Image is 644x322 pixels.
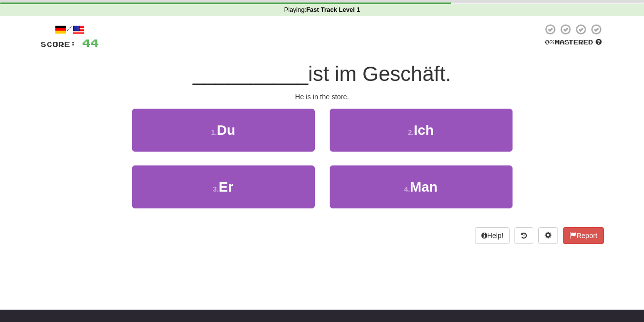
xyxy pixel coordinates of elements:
div: / [41,23,99,36]
strong: Fast Track Level 1 [306,6,360,13]
div: Mastered [543,38,604,47]
span: ist im Geschäft. [308,62,451,85]
button: 3.Er [132,165,315,208]
span: 0 % [545,38,555,46]
button: 1.Du [132,109,315,152]
span: Ich [414,122,433,138]
span: Man [410,179,437,195]
div: He is in the store. [41,92,604,102]
small: 3 . [213,185,219,193]
span: Score: [41,40,76,48]
span: Du [217,122,235,138]
button: Report [563,227,603,244]
button: 2.Ich [330,109,513,152]
span: __________ [193,62,308,85]
small: 1 . [211,128,217,136]
span: 44 [82,37,99,49]
button: Help! [475,227,510,244]
small: 2 . [408,128,414,136]
span: Er [219,179,234,195]
small: 4 . [404,185,410,193]
button: Round history (alt+y) [515,227,533,244]
button: 4.Man [330,165,513,208]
